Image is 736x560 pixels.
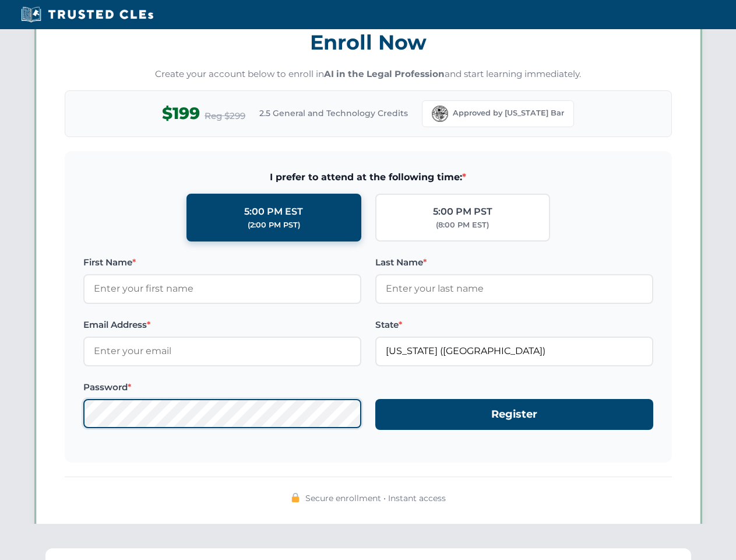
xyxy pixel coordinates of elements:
[436,219,489,231] div: (8:00 PM EST)
[83,318,361,332] label: Email Address
[375,318,653,332] label: State
[453,107,564,119] span: Approved by [US_STATE] Bar
[375,274,653,303] input: Enter your last name
[205,109,245,123] span: Reg $299
[83,337,361,366] input: Enter your email
[83,170,653,185] span: I prefer to attend at the following time:
[291,493,300,502] img: 🔒
[375,337,653,366] input: Florida (FL)
[432,106,448,122] img: Florida Bar
[65,68,672,81] p: Create your account below to enroll in and start learning immediately.
[375,399,653,430] button: Register
[244,204,303,219] div: 5:00 PM EST
[248,219,300,231] div: (2:00 PM PST)
[65,24,672,61] h3: Enroll Now
[83,256,361,269] label: First Name
[162,100,200,127] span: $199
[259,107,408,120] span: 2.5 General and Technology Credits
[433,204,492,219] div: 5:00 PM PST
[375,256,653,269] label: Last Name
[17,6,157,23] img: Trusted CLEs
[305,492,446,505] span: Secure enrollment • Instant access
[83,274,361,303] input: Enter your first name
[324,68,445,79] strong: AI in the Legal Profession
[83,380,361,394] label: Password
